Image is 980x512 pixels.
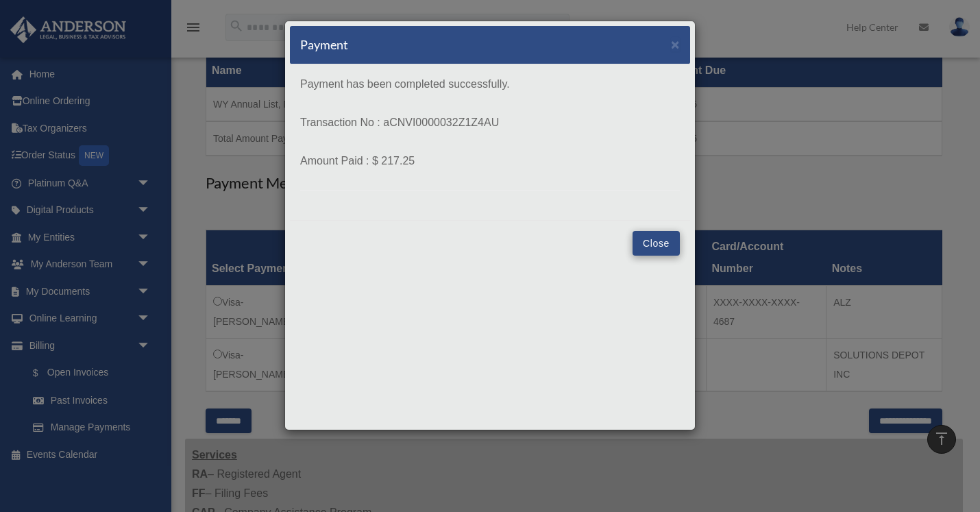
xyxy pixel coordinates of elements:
button: Close [633,231,680,256]
button: Close [671,37,680,51]
p: Transaction No : aCNVI0000032Z1Z4AU [300,113,680,132]
p: Payment has been completed successfully. [300,75,680,94]
h5: Payment [300,36,348,53]
span: × [671,36,680,52]
p: Amount Paid : $ 217.25 [300,151,680,171]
